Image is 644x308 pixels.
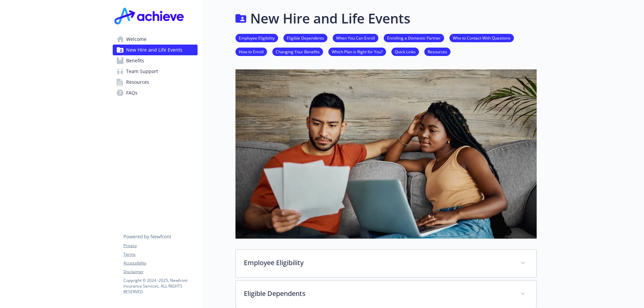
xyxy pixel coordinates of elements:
[113,34,198,45] a: Welcome
[384,35,444,41] a: Enrolling a Domestic Partner
[113,87,198,98] a: FAQs
[113,66,198,77] a: Team Support
[123,251,197,257] a: Terms
[283,35,327,41] a: Eligible Dependents
[333,35,378,41] a: When You Can Enroll
[236,250,536,277] div: Employee Eligibility
[236,281,536,308] div: Eligible Dependents
[235,48,267,55] a: How to Enroll
[113,45,198,55] a: New Hire and Life Events
[126,55,144,66] span: Benefits
[126,87,138,98] span: FAQs
[126,45,182,55] span: New Hire and Life Events
[449,35,514,41] a: Who to Contact With Questions
[235,35,278,41] a: Employee Eligibility
[123,243,197,249] a: Privacy
[391,48,419,55] a: Quick Links
[424,48,450,55] a: Resources
[235,69,537,239] img: new hire page banner
[126,77,149,87] span: Resources
[244,258,512,268] p: Employee Eligibility
[250,8,410,28] h1: New Hire and Life Events
[113,55,198,66] a: Benefits
[113,77,198,87] a: Resources
[123,260,197,266] a: Accessibility
[123,278,197,295] p: Copyright © 2024 - 2025 , Newfront Insurance Services, ALL RIGHTS RESERVED
[272,48,323,55] a: Changing Your Benefits
[244,289,512,299] p: Eligible Dependents
[126,34,147,45] span: Welcome
[328,48,386,55] a: Which Plan is Right for You?
[123,269,197,275] a: Disclaimer
[126,66,158,77] span: Team Support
